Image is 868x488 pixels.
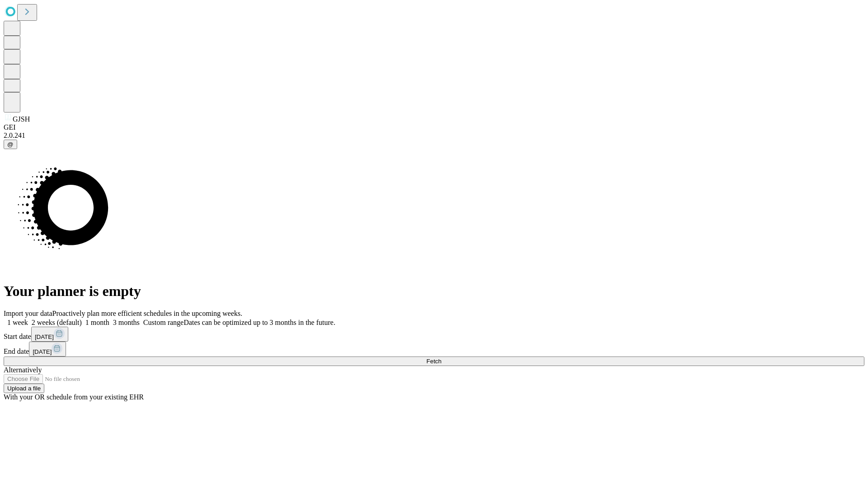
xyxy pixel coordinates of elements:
span: Proactively plan more efficient schedules in the upcoming weeks. [52,310,242,317]
span: Fetch [426,358,441,365]
div: End date [4,342,864,357]
div: Start date [4,327,864,342]
span: With your OR schedule from your existing EHR [4,393,144,401]
span: 1 week [7,319,28,326]
span: 2 weeks (default) [32,319,82,326]
button: Fetch [4,357,864,366]
button: Upload a file [4,384,44,393]
div: 2.0.241 [4,131,864,140]
button: @ [4,140,17,149]
span: Alternatively [4,366,42,374]
button: [DATE] [29,342,66,357]
span: Custom range [143,319,184,326]
div: GEI [4,123,864,131]
span: GJSH [13,115,30,123]
span: Dates can be optimized up to 3 months in the future. [184,319,335,326]
span: 1 month [85,319,109,326]
span: @ [7,141,14,148]
span: 3 months [113,319,140,326]
span: [DATE] [35,333,54,340]
h1: Your planner is empty [4,283,864,300]
button: [DATE] [31,327,68,342]
span: [DATE] [33,348,52,355]
span: Import your data [4,310,52,317]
